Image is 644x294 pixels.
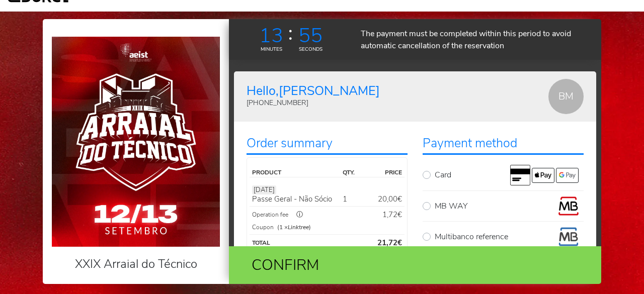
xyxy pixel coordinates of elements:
span: 21,72 [377,238,397,248]
img: e49d6b16d0b2489fbe161f82f243c176.webp [52,37,220,247]
img: google-pay.9d0a6f4d.svg [556,168,579,183]
i: Linktree [288,223,309,231]
div: 55 [291,21,330,41]
p: MB WAY [435,200,467,212]
p: Price [368,168,402,177]
span: 1,72 [382,210,397,220]
p: € [368,237,402,249]
img: cc.91aeaccb.svg [510,165,530,185]
p: € [366,209,402,221]
div: SECONDS [291,46,330,53]
span: [PHONE_NUMBER] [247,98,308,108]
p: Hello, [247,85,380,97]
p: Operation fee [252,210,288,219]
p: BM [551,83,581,110]
p: Payment method [423,134,584,155]
p: Card [435,169,451,181]
span: [PERSON_NAME] [279,82,380,100]
div: MINUTES [252,46,291,53]
img: multibanco.bbb34faf.png [558,227,579,247]
div: ⓘ [288,210,310,220]
small: (1 × ) [277,223,311,232]
p: 20,00€ [366,195,402,204]
p: Order summary [247,134,408,155]
div: Confirm [244,254,472,276]
span: [DATE] [252,185,276,194]
p: 1 [340,195,366,204]
img: apple-pay.0415eff4.svg [532,168,554,183]
div: 13 [252,21,291,41]
p: The payment must be completed within this period to avoid automatic cancellation of the reservation [361,28,594,52]
button: Confirm [229,246,601,284]
button: ⓘ [288,208,310,223]
h4: XXIX Arraial do Técnico [57,257,215,271]
p: Product [252,168,338,177]
p: qty. [343,168,363,177]
img: mbway.1e3ecf15.png [558,196,579,216]
p: Total [252,238,363,247]
p: Passe Geral - Não Sócio [252,195,338,204]
p: Coupon [252,223,277,232]
p: Multibanco reference [435,231,508,243]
